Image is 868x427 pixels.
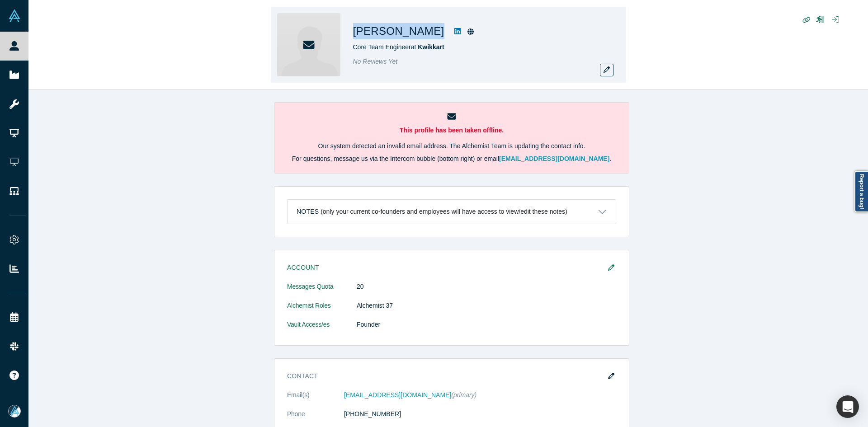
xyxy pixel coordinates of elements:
h3: Notes [297,207,319,216]
span: Core Team Engineer at [353,43,444,51]
p: Our system detected an invalid email address. The Alchemist Team is updating the contact info. [287,141,616,151]
dt: Email(s) [287,390,344,409]
p: For questions, message us via the Intercom bubble (bottom right) or email . [287,154,616,164]
img: Alchemist Vault Logo [8,9,21,22]
h3: Account [287,263,604,272]
a: [PHONE_NUMBER] [344,410,401,418]
a: Kwikkart [418,43,444,51]
dt: Messages Quota [287,282,357,301]
dt: Alchemist Roles [287,301,357,320]
button: Notes (only your current co-founders and employees will have access to view/edit these notes) [288,200,616,224]
dd: 20 [357,282,616,291]
a: [EMAIL_ADDRESS][DOMAIN_NAME] [344,391,451,399]
span: (primary) [451,391,476,399]
p: (only your current co-founders and employees will have access to view/edit these notes) [321,208,567,216]
img: Mia Scott's Account [8,405,21,418]
h1: [PERSON_NAME] [353,23,444,39]
dt: Vault Access/es [287,320,357,339]
dd: Founder [357,320,616,329]
dd: Alchemist 37 [357,301,616,310]
p: This profile has been taken offline. [287,126,616,135]
a: Report a bug! [854,171,868,212]
h3: Contact [287,371,604,381]
a: [EMAIL_ADDRESS][DOMAIN_NAME] [499,155,609,162]
span: No Reviews Yet [353,58,398,65]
